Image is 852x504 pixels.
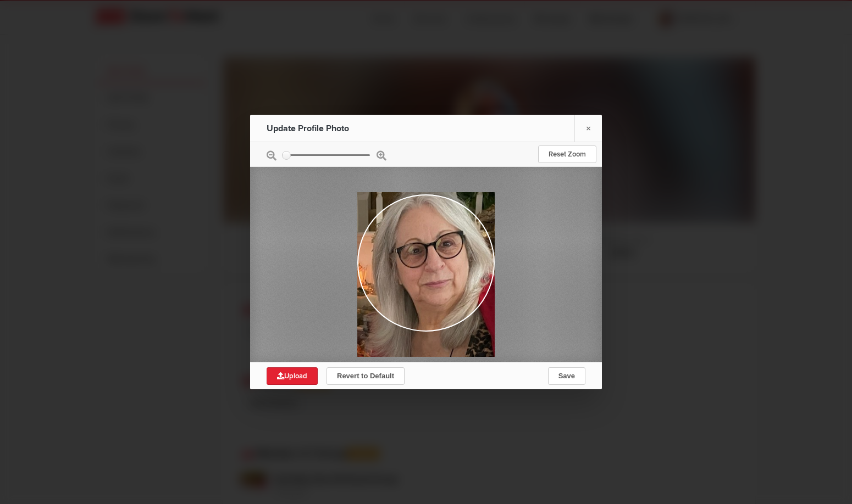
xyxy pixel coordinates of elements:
[538,145,596,163] a: Reset Zoom
[558,372,575,380] span: Save
[327,367,405,385] button: Revert to Default
[548,367,585,385] button: Save
[282,154,370,156] input: zoom
[277,372,307,380] span: Upload
[574,115,602,142] a: ×
[337,372,394,380] span: Revert to Default
[267,115,388,142] div: Update Profile Photo
[267,367,318,385] a: Upload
